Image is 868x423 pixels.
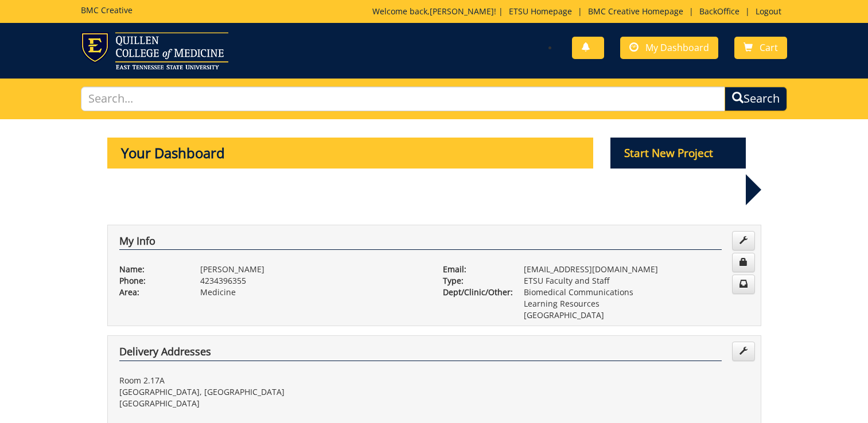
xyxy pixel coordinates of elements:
a: Edit Addresses [732,342,755,361]
h4: Delivery Addresses [119,346,722,361]
p: Start New Project [610,138,746,169]
p: 4234396355 [200,275,426,287]
a: Start New Project [610,148,746,159]
p: Type: [443,275,507,287]
p: [PERSON_NAME] [200,264,426,275]
a: Change Password [732,253,755,272]
span: Cart [760,41,778,54]
p: Your Dashboard [107,138,594,169]
img: ETSU logo [81,32,228,69]
input: Search... [81,87,725,111]
p: [EMAIL_ADDRESS][DOMAIN_NAME] [524,264,749,275]
h5: BMC Creative [81,6,133,14]
p: Name: [119,264,183,275]
p: Room 2.17A [119,375,426,386]
h4: My Info [119,236,722,250]
p: Area: [119,287,183,298]
a: BackOffice [694,6,745,17]
a: [PERSON_NAME] [430,6,494,17]
p: Learning Resources [524,298,749,310]
p: Dept/Clinic/Other: [443,287,507,298]
span: My Dashboard [645,41,709,54]
p: Phone: [119,275,183,287]
p: Biomedical Communications [524,287,749,298]
p: Email: [443,264,507,275]
p: ETSU Faculty and Staff [524,275,749,287]
a: BMC Creative Homepage [582,6,689,17]
p: [GEOGRAPHIC_DATA] [119,398,426,409]
a: Logout [750,6,787,17]
a: Cart [734,37,787,59]
p: Medicine [200,287,426,298]
a: Edit Info [732,231,755,250]
a: Change Communication Preferences [732,275,755,294]
button: Search [725,87,787,111]
p: [GEOGRAPHIC_DATA] [524,310,749,321]
p: [GEOGRAPHIC_DATA], [GEOGRAPHIC_DATA] [119,386,426,398]
a: ETSU Homepage [503,6,578,17]
p: Welcome back, ! | | | | [372,6,787,17]
a: My Dashboard [620,37,718,59]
